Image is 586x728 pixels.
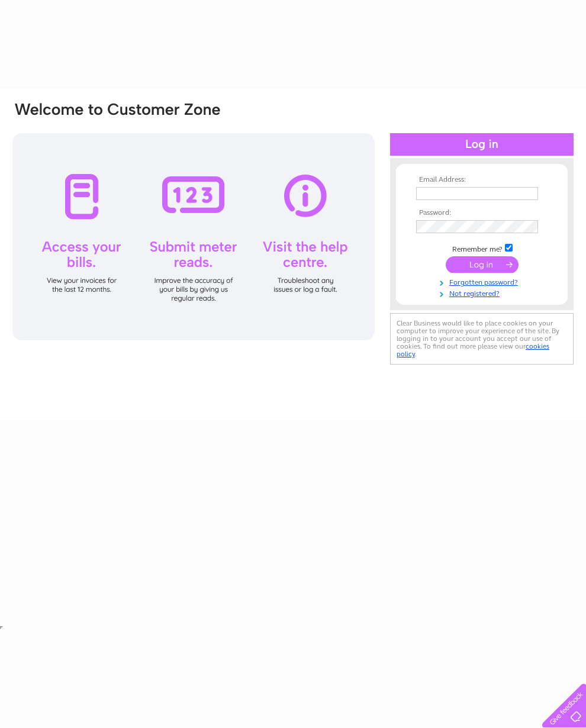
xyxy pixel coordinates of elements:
[416,276,550,287] a: Forgotten password?
[416,287,550,298] a: Not registered?
[413,242,550,254] td: Remember me?
[413,176,550,184] th: Email Address:
[397,342,549,358] a: cookies policy
[413,209,550,217] th: Password:
[390,313,574,365] div: Clear Business would like to place cookies on your computer to improve your experience of the sit...
[446,256,519,273] input: Submit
